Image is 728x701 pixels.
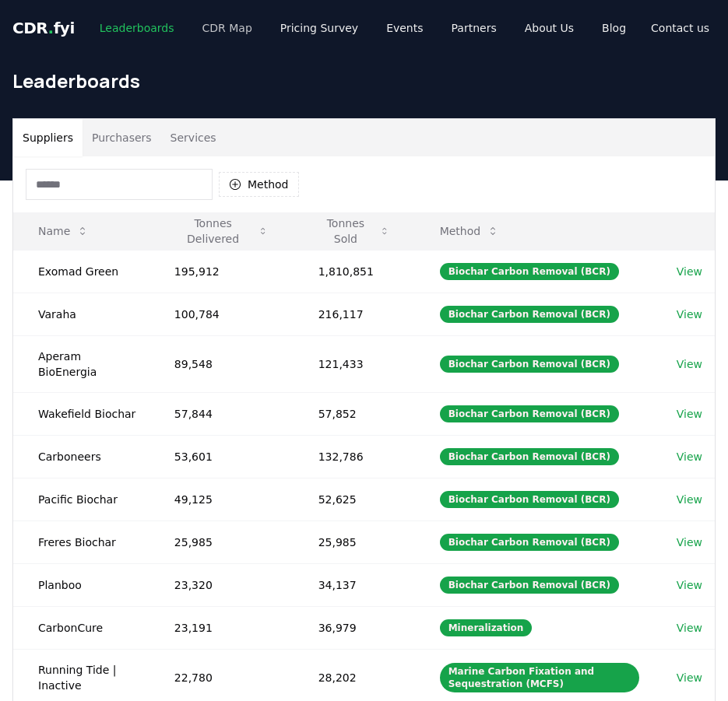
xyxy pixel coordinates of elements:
a: View [677,492,702,507]
div: Biochar Carbon Removal (BCR) [440,448,619,465]
td: 52,625 [294,478,415,520]
td: Wakefield Biochar [13,392,149,435]
td: 25,985 [294,520,415,563]
a: Partners [439,14,509,42]
a: View [677,356,702,372]
a: View [677,449,702,464]
button: Suppliers [13,119,83,156]
a: View [677,406,702,422]
td: Carboneers [13,435,149,478]
td: 49,125 [149,478,294,520]
div: Biochar Carbon Removal (BCR) [440,356,619,373]
td: 53,601 [149,435,294,478]
button: Tonnes Sold [306,216,403,247]
a: View [677,307,702,322]
div: Biochar Carbon Removal (BCR) [440,405,619,422]
td: Varaha [13,293,149,335]
a: Pricing Survey [268,14,371,42]
div: Marine Carbon Fixation and Sequestration (MCFS) [440,663,639,692]
span: CDR fyi [12,19,75,37]
a: View [677,264,702,279]
td: 89,548 [149,335,294,392]
td: 121,433 [294,335,415,392]
div: Biochar Carbon Removal (BCR) [440,577,619,594]
td: 1,810,851 [294,250,415,293]
td: Freres Biochar [13,520,149,563]
span: . [48,19,54,37]
a: View [677,535,702,550]
a: View [677,670,702,685]
button: Method [219,172,299,197]
td: 23,320 [149,563,294,606]
button: Purchasers [83,119,161,156]
td: Pacific Biochar [13,478,149,520]
td: Exomad Green [13,250,149,293]
a: Blog [589,14,638,42]
td: 216,117 [294,293,415,335]
button: Name [26,216,101,247]
button: Method [427,216,512,247]
h1: Leaderboards [12,68,716,93]
button: Tonnes Delivered [162,216,281,247]
td: 36,979 [294,606,415,649]
a: View [677,577,702,593]
a: View [677,620,702,636]
td: 195,912 [149,250,294,293]
td: 57,844 [149,392,294,435]
td: 25,985 [149,520,294,563]
div: Biochar Carbon Removal (BCR) [440,491,619,508]
td: CarbonCure [13,606,149,649]
td: Aperam BioEnergia [13,335,149,392]
nav: Main [87,14,638,42]
a: CDR.fyi [12,17,75,39]
td: 23,191 [149,606,294,649]
a: Leaderboards [87,14,187,42]
td: 57,852 [294,392,415,435]
td: 34,137 [294,563,415,606]
div: Biochar Carbon Removal (BCR) [440,534,619,551]
a: Contact us [638,14,722,42]
div: Biochar Carbon Removal (BCR) [440,263,619,280]
td: Planboo [13,563,149,606]
a: About Us [512,14,586,42]
td: 132,786 [294,435,415,478]
div: Biochar Carbon Removal (BCR) [440,306,619,323]
button: Services [161,119,226,156]
td: 100,784 [149,293,294,335]
div: Mineralization [440,619,533,636]
a: CDR Map [190,14,265,42]
a: Events [374,14,435,42]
